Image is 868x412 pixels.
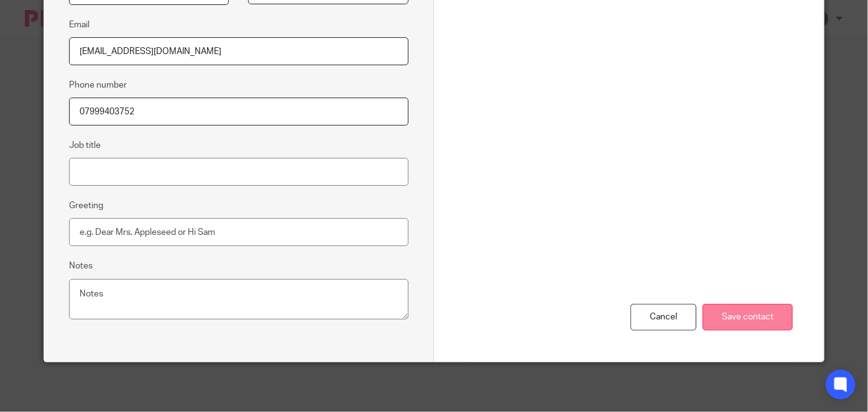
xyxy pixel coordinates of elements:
[69,218,409,246] input: e.g. Dear Mrs. Appleseed or Hi Sam
[69,139,101,152] label: Job title
[69,79,127,91] label: Phone number
[69,199,103,212] label: Greeting
[630,304,696,331] div: Cancel
[703,304,793,331] input: Save contact
[69,19,90,31] label: Email
[69,260,93,272] label: Notes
